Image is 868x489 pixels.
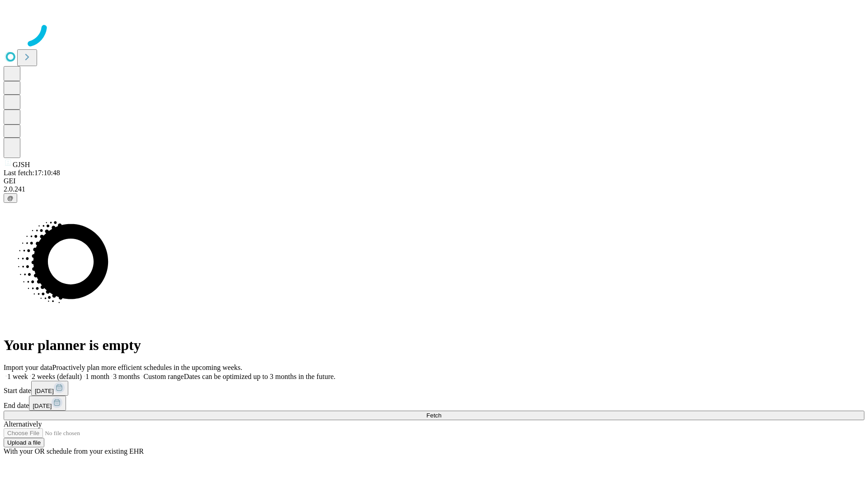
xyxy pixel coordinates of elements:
[184,373,335,380] span: Dates can be optimized up to 3 months in the future.
[31,381,68,396] button: [DATE]
[7,373,28,380] span: 1 week
[85,373,109,380] span: 1 month
[4,420,42,428] span: Alternatively
[4,193,17,203] button: @
[32,373,82,380] span: 2 weeks (default)
[4,411,864,420] button: Fetch
[4,337,864,354] h1: Your planner is empty
[4,185,864,193] div: 2.0.241
[13,161,30,168] span: GJSH
[4,438,44,447] button: Upload a file
[33,403,52,409] span: [DATE]
[4,396,864,411] div: End date
[4,447,144,455] span: With your OR schedule from your existing EHR
[4,381,864,396] div: Start date
[7,195,14,201] span: @
[113,373,140,380] span: 3 months
[143,373,184,380] span: Custom range
[52,364,242,371] span: Proactively plan more efficient schedules in the upcoming weeks.
[35,388,54,394] span: [DATE]
[4,177,864,185] div: GEI
[29,396,66,411] button: [DATE]
[426,412,441,419] span: Fetch
[4,169,60,177] span: Last fetch: 17:10:48
[4,364,52,371] span: Import your data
